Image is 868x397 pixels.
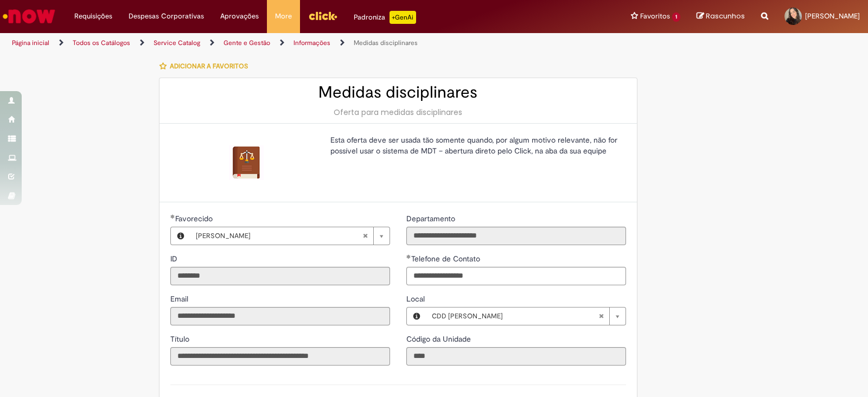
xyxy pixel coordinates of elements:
div: Padroniza [354,11,416,24]
a: Todos os Catálogos [73,39,130,47]
span: More [275,11,292,22]
span: Somente leitura - Título [170,334,192,344]
span: Aprovações [220,11,259,22]
label: Somente leitura - Email [170,293,190,304]
span: Despesas Corporativas [129,11,204,22]
span: Requisições [74,11,112,22]
abbr: Limpar campo Local [593,308,609,325]
a: Service Catalog [154,39,200,47]
span: Somente leitura - Departamento [406,214,457,223]
span: [PERSON_NAME] [196,227,362,245]
span: Somente leitura - ID [170,254,180,264]
span: Obrigatório Preenchido [170,214,175,219]
a: Rascunhos [697,11,745,22]
label: Somente leitura - Código da Unidade [406,334,473,344]
span: Local [406,294,427,304]
input: Telefone de Contato [406,267,626,285]
ul: Trilhas de página [8,33,571,53]
span: Rascunhos [706,11,745,21]
input: Título [170,347,390,366]
span: Necessários - Favorecido [175,214,215,223]
span: CDD [PERSON_NAME] [432,308,598,325]
a: Informações [293,39,330,47]
button: Favorecido, Visualizar este registro Ana Flavia Augusto Lopes [171,227,190,245]
span: Somente leitura - Email [170,294,190,304]
input: Código da Unidade [406,347,626,366]
p: +GenAi [390,11,416,24]
a: Gente e Gestão [224,39,270,47]
span: Favoritos [640,11,670,22]
img: click_logo_yellow_360x200.png [308,8,337,24]
img: Medidas disciplinares [229,145,264,180]
span: Somente leitura - Código da Unidade [406,334,473,344]
h2: Medidas disciplinares [170,84,626,101]
a: [PERSON_NAME]Limpar campo Favorecido [190,227,390,245]
button: Local, Visualizar este registro CDD Mogi Mirim [407,308,426,325]
label: Somente leitura - Título [170,334,192,344]
span: Adicionar a Favoritos [170,62,248,71]
span: Telefone de Contato [411,254,482,264]
input: ID [170,267,390,285]
a: Medidas disciplinares [354,39,418,47]
div: Oferta para medidas disciplinares [170,107,626,118]
label: Somente leitura - ID [170,253,180,264]
span: Obrigatório Preenchido [406,254,411,259]
input: Departamento [406,227,626,245]
abbr: Limpar campo Favorecido [357,227,373,245]
a: CDD [PERSON_NAME]Limpar campo Local [426,308,626,325]
button: Adicionar a Favoritos [159,55,254,78]
span: 1 [672,12,680,22]
p: Esta oferta deve ser usada tão somente quando, por algum motivo relevante, não for possível usar ... [330,135,618,156]
input: Email [170,307,390,325]
a: Página inicial [12,39,49,47]
img: ServiceNow [1,5,57,27]
label: Somente leitura - Departamento [406,213,457,224]
span: [PERSON_NAME] [805,11,860,21]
